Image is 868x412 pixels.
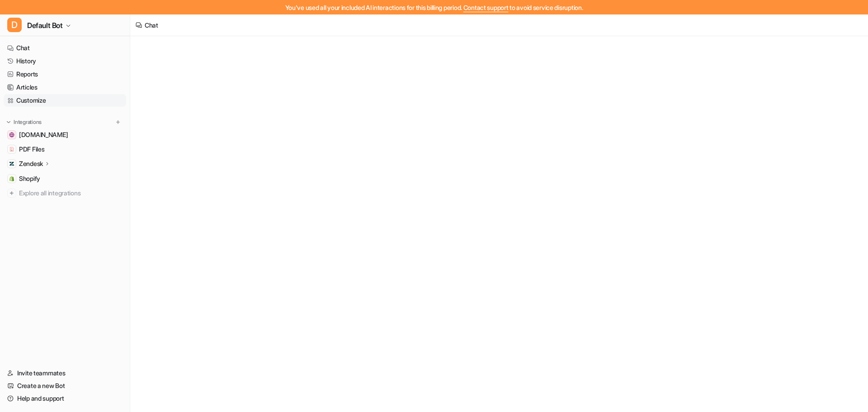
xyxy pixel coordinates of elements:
[4,187,126,199] a: Explore all integrations
[4,81,126,94] a: Articles
[27,19,63,32] span: Default Bot
[463,4,509,11] span: Contact support
[9,147,14,152] img: PDF Files
[4,392,126,405] a: Help and support
[19,159,43,168] p: Zendesk
[4,172,126,185] a: ShopifyShopify
[4,68,126,81] a: Reports
[14,118,42,126] p: Integrations
[19,145,44,154] span: PDF Files
[19,130,68,139] span: [DOMAIN_NAME]
[9,161,14,166] img: Zendesk
[4,379,126,392] a: Create a new Bot
[145,20,158,30] div: Chat
[9,176,14,181] img: Shopify
[4,118,44,127] button: Integrations
[9,132,14,137] img: wovenwood.co.uk
[4,143,126,156] a: PDF FilesPDF Files
[7,189,16,198] img: explore all integrations
[4,42,126,54] a: Chat
[115,119,121,125] img: menu_add.svg
[4,367,126,379] a: Invite teammates
[19,174,40,183] span: Shopify
[5,119,12,125] img: expand menu
[19,186,123,200] span: Explore all integrations
[4,128,126,141] a: wovenwood.co.uk[DOMAIN_NAME]
[7,18,22,32] span: D
[4,94,126,107] a: Customize
[4,55,126,67] a: History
